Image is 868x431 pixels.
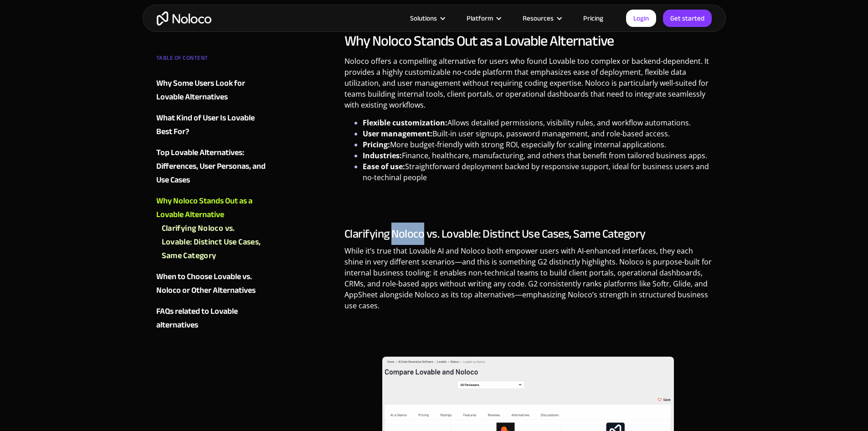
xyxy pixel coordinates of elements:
a: Get started [663,10,712,27]
li: Straightforward deployment backed by responsive support, ideal for business users and no-techinal... [363,161,712,183]
a: What Kind of User Is Lovable Best For? [156,111,267,139]
a: When to Choose Lovable vs. Noloco or Other Alternatives [156,270,267,297]
a: Why Some Users Look for Lovable Alternatives [156,77,267,104]
li: Allows detailed permissions, visibility rules, and workflow automations. [363,117,712,128]
div: Solutions [410,12,437,24]
strong: Flexible customization: [363,118,447,128]
div: Solutions [399,12,455,24]
a: Login [626,10,656,27]
strong: Industries: [363,151,402,161]
li: Finance, healthcare, manufacturing, and others that benefit from tailored business apps. [363,150,712,161]
p: While it’s true that Lovable AI and Noloco both empower users with AI-enhanced interfaces, they e... [344,245,712,318]
a: Why Noloco Stands Out as a Lovable Alternative [156,194,267,222]
a: Clarifying Noloco vs. Lovable: Distinct Use Cases, Same Category [162,222,267,263]
h2: Why Noloco Stands Out as a Lovable Alternative [344,32,712,50]
div: Resources [511,12,572,24]
p: Noloco offers a compelling alternative for users who found Lovable too complex or backend-depende... [344,56,712,117]
li: Built-in user signups, password management, and role-based access. [363,128,712,139]
div: TABLE OF CONTENT [156,51,267,69]
strong: Ease of use: [363,161,405,171]
a: Pricing [572,12,615,24]
p: ‍ [344,322,712,340]
strong: User management: [363,129,432,139]
a: Top Lovable Alternatives: Differences, User Personas, and Use Cases‍ [156,146,267,187]
h3: Clarifying Noloco vs. Lovable: Distinct Use Cases, Same Category [344,227,712,241]
a: FAQs related to Lovable alternatives [156,305,267,332]
strong: Pricing: [363,140,390,150]
div: Platform [455,12,511,24]
p: ‍ [344,192,712,210]
div: Platform [467,12,493,24]
div: Resources [523,12,554,24]
a: home [157,11,211,26]
li: More budget-friendly with strong ROI, especially for scaling internal applications. [363,139,712,150]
